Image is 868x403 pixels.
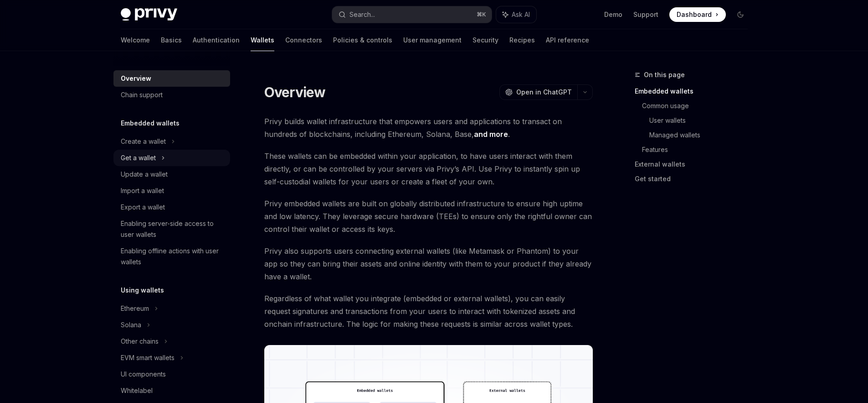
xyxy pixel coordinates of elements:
[546,29,589,51] a: API reference
[649,128,755,142] a: Managed wallets
[113,70,230,87] a: Overview
[264,292,593,330] span: Regardless of what wallet you integrate (embedded or external wallets), you can easily request si...
[264,115,593,141] span: Privy builds wallet infrastructure that empowers users and applications to transact on hundreds o...
[516,88,572,97] span: Open in ChatGPT
[649,113,755,128] a: User wallets
[121,185,164,196] div: Import a wallet
[121,73,151,84] div: Overview
[499,84,577,100] button: Open in ChatGPT
[333,29,392,51] a: Policies & controls
[121,336,159,347] div: Other chains
[264,150,593,188] span: These wallets can be embedded within your application, to have users interact with them directly,...
[121,169,168,180] div: Update a wallet
[121,89,163,100] div: Chain support
[113,215,230,243] a: Enabling server-side access to user wallets
[477,11,486,18] span: ⌘ K
[121,319,141,330] div: Solana
[113,166,230,183] a: Update a wallet
[251,29,274,51] a: Wallets
[604,10,622,19] a: Demo
[121,285,164,296] h5: Using wallets
[349,9,375,20] div: Search...
[644,69,685,80] span: On this page
[121,385,153,396] div: Whitelabel
[403,29,462,51] a: User management
[512,10,530,19] span: Ask AI
[121,118,180,129] h5: Embedded wallets
[633,10,658,19] a: Support
[669,7,726,22] a: Dashboard
[121,136,166,147] div: Create a wallet
[677,10,712,19] span: Dashboard
[635,157,755,172] a: External wallets
[733,7,748,22] button: Toggle dark mode
[642,99,755,113] a: Common usage
[121,369,166,380] div: UI components
[474,130,508,139] a: and more
[193,29,240,51] a: Authentication
[635,84,755,99] a: Embedded wallets
[121,152,156,163] div: Get a wallet
[113,243,230,270] a: Enabling offline actions with user wallets
[509,29,535,51] a: Recipes
[264,245,593,283] span: Privy also supports users connecting external wallets (like Metamask or Phantom) to your app so t...
[264,84,326,100] h1: Overview
[121,218,225,240] div: Enabling server-side access to user wallets
[121,8,177,21] img: dark logo
[121,303,149,314] div: Ethereum
[121,352,175,363] div: EVM smart wallets
[161,29,182,51] a: Basics
[121,202,165,213] div: Export a wallet
[473,29,498,51] a: Security
[121,29,150,51] a: Welcome
[264,197,593,236] span: Privy embedded wallets are built on globally distributed infrastructure to ensure high uptime and...
[113,87,230,103] a: Chain support
[642,142,755,157] a: Features
[496,6,536,23] button: Ask AI
[113,199,230,215] a: Export a wallet
[113,366,230,382] a: UI components
[121,246,225,267] div: Enabling offline actions with user wallets
[285,29,322,51] a: Connectors
[113,382,230,399] a: Whitelabel
[332,6,492,23] button: Search...⌘K
[113,183,230,199] a: Import a wallet
[635,172,755,186] a: Get started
